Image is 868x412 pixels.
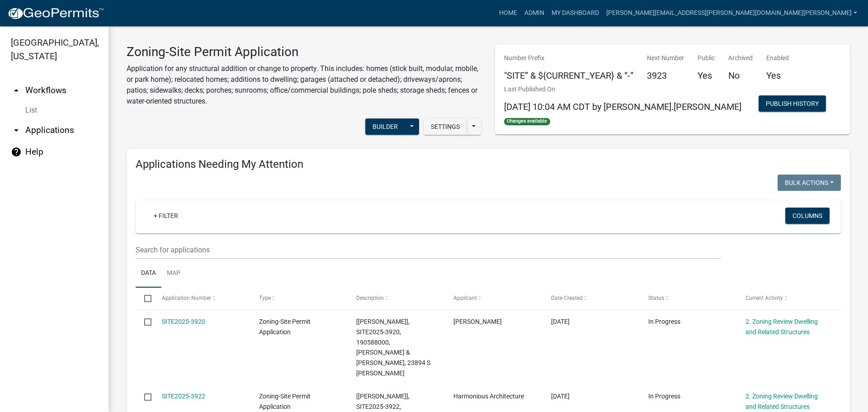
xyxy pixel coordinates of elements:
[259,295,271,301] span: Type
[495,5,521,22] a: Home
[778,175,841,191] button: Bulk Actions
[11,125,22,136] i: arrow_drop_down
[504,85,741,94] p: Last Published On
[162,295,211,301] span: Application Number
[445,288,542,309] datatable-header-cell: Applicant
[504,101,741,112] span: [DATE] 10:04 AM CDT by [PERSON_NAME].[PERSON_NAME]
[647,70,684,81] h5: 3923
[136,241,721,259] input: Search for applications
[453,295,477,301] span: Applicant
[259,318,311,336] span: Zoning-Site Permit Application
[647,53,684,63] p: Next Number
[136,259,161,288] a: Data
[648,393,680,400] span: In Progress
[153,288,250,309] datatable-header-cell: Application Number
[698,53,715,63] p: Public
[759,101,826,108] wm-modal-confirm: Workflow Publish History
[136,158,841,171] h4: Applications Needing My Attention
[348,288,445,309] datatable-header-cell: Description
[728,70,753,81] h5: No
[785,208,830,224] button: Columns
[737,288,834,309] datatable-header-cell: Current Activity
[745,318,818,336] a: 2. Zoning Review Dwelling and Related Structures
[424,118,467,135] button: Settings
[11,147,22,157] i: help
[127,63,481,107] p: Application for any structural addition or change to property. This includes: homes (stick built,...
[745,393,818,410] a: 2. Zoning Review Dwelling and Related Structures
[551,318,570,325] span: 10/10/2025
[356,295,384,301] span: Description
[259,393,311,410] span: Zoning-Site Permit Application
[161,259,186,288] a: Map
[698,70,715,81] h5: Yes
[504,70,633,81] h5: "SITE” & ${CURRENT_YEAR} & “-”
[728,53,753,63] p: Archived
[162,318,205,325] a: SITE2025-3920
[11,85,22,96] i: arrow_drop_up
[542,288,639,309] datatable-header-cell: Date Created
[766,53,789,63] p: Enabled
[603,5,861,22] a: [PERSON_NAME][EMAIL_ADDRESS][PERSON_NAME][DOMAIN_NAME][PERSON_NAME]
[551,393,570,400] span: 10/10/2025
[453,393,524,400] span: Harmonious Architecture
[136,288,153,309] datatable-header-cell: Select
[127,44,481,60] h3: Zoning-Site Permit Application
[365,118,405,135] button: Builder
[146,208,185,224] a: + Filter
[162,393,205,400] a: SITE2025-3922
[551,295,583,301] span: Date Created
[648,318,680,325] span: In Progress
[504,53,633,63] p: Number Prefix
[250,288,348,309] datatable-header-cell: Type
[453,318,502,325] span: Bill Ufkin
[759,95,826,112] button: Publish History
[766,70,789,81] h5: Yes
[356,318,430,377] span: [Wayne Leitheiser], SITE2025-3920, 190588000, WILLIAM & JEAN E UFKIN, 23894 S MELISSA DR
[548,5,603,22] a: My Dashboard
[640,288,737,309] datatable-header-cell: Status
[504,118,550,125] span: Changes available
[745,295,783,301] span: Current Activity
[521,5,548,22] a: Admin
[648,295,664,301] span: Status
